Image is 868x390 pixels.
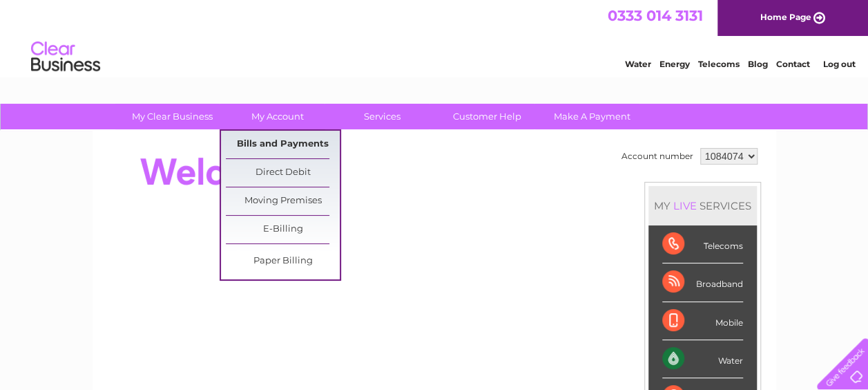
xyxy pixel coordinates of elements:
div: LIVE [671,199,700,212]
a: Customer Help [430,104,544,129]
a: Make A Payment [535,104,649,129]
a: Blog [748,59,768,69]
div: Mobile [662,302,743,340]
div: Clear Business is a trading name of Verastar Limited (registered in [GEOGRAPHIC_DATA] No. 3667643... [108,8,761,67]
a: Telecoms [698,59,740,69]
a: Moving Premises [226,187,340,215]
a: Energy [659,59,690,69]
a: Direct Debit [226,159,340,187]
a: Paper Billing [226,248,340,275]
a: Contact [776,59,810,69]
a: Services [325,104,439,129]
a: E-Billing [226,216,340,243]
div: Broadband [662,263,743,301]
a: My Account [220,104,334,129]
a: Bills and Payments [226,131,340,158]
div: MY SERVICES [648,186,757,225]
a: Log out [822,59,855,69]
img: logo.png [30,36,101,78]
a: 0333 014 3131 [608,7,703,24]
div: Water [662,340,743,378]
a: My Clear Business [115,104,229,129]
a: Water [625,59,651,69]
div: Telecoms [662,225,743,263]
td: Account number [618,145,697,168]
